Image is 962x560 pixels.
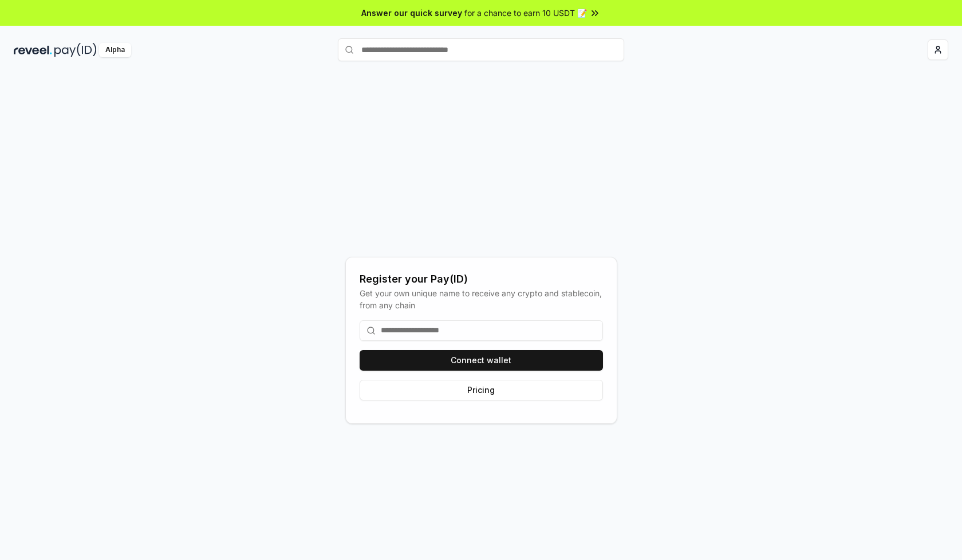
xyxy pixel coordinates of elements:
[464,7,587,19] span: for a chance to earn 10 USDT 📝
[360,271,603,287] div: Register your Pay(ID)
[360,287,603,311] div: Get your own unique name to receive any crypto and stablecoin, from any chain
[361,7,462,19] span: Answer our quick survey
[99,43,131,57] div: Alpha
[360,380,603,400] button: Pricing
[14,43,52,57] img: reveel_dark
[360,350,603,371] button: Connect wallet
[54,43,97,57] img: pay_id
